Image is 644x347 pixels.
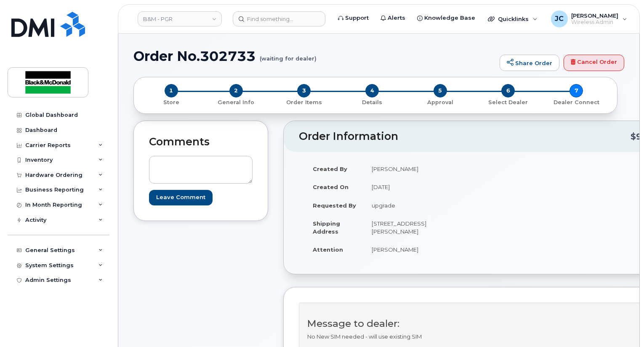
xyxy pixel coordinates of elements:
[364,178,477,196] td: [DATE]
[205,99,267,106] p: General Info
[338,97,406,106] a: 4 Details
[313,166,347,172] strong: Created By
[141,97,202,106] a: 1 Store
[341,99,403,106] p: Details
[133,49,495,63] h1: Order No.302733
[500,55,559,71] a: Share Order
[229,84,243,97] span: 2
[313,184,349,190] strong: Created On
[501,84,515,97] span: 6
[202,97,270,106] a: 2 General Info
[564,55,624,71] a: Cancel Order
[364,160,477,178] td: [PERSON_NAME]
[165,84,178,97] span: 1
[149,136,253,148] h2: Comments
[478,99,539,106] p: Select Dealer
[365,84,379,97] span: 4
[313,202,356,209] strong: Requested By
[270,97,338,106] a: 3 Order Items
[406,97,474,106] a: 5 Approval
[474,97,543,106] a: 6 Select Dealer
[313,246,343,253] strong: Attention
[297,84,311,97] span: 3
[260,49,317,62] small: (waiting for dealer)
[434,84,447,97] span: 5
[364,196,477,215] td: upgrade
[144,99,199,106] p: Store
[313,220,340,235] strong: Shipping Address
[364,214,477,240] td: [STREET_ADDRESS][PERSON_NAME]
[299,131,631,142] h2: Order Information
[273,99,335,106] p: Order Items
[410,99,471,106] p: Approval
[149,190,213,205] input: Leave Comment
[364,240,477,259] td: [PERSON_NAME]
